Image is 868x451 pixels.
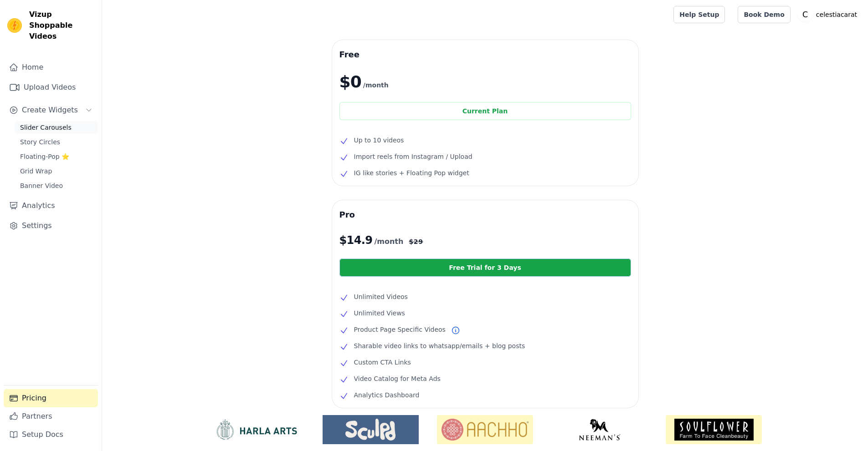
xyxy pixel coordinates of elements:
span: Product Page Specific Videos [354,324,446,335]
text: C [802,10,808,19]
img: Neeman's [551,419,647,441]
a: Floating-Pop ⭐ [15,150,98,163]
a: Setup Docs [4,426,98,444]
a: Story Circles [15,136,98,148]
span: Create Widgets [22,105,78,116]
span: $0 [339,73,361,91]
h3: Free [339,47,631,62]
span: $ 29 [409,237,423,246]
img: Vizup [7,18,22,33]
span: Grid Wrap [20,167,52,176]
span: Unlimited Videos [354,291,408,302]
span: Slider Carousels [20,123,72,132]
span: Up to 10 videos [354,135,404,146]
a: Grid Wrap [15,165,98,177]
img: HarlaArts [208,419,304,441]
a: Banner Video [15,179,98,192]
a: Slider Carousels [15,121,98,134]
span: /month [363,80,389,91]
span: IG like stories + Floating Pop widget [354,167,469,178]
span: Import reels from Instagram / Upload [354,151,473,162]
a: Settings [4,217,98,235]
span: Banner Video [20,181,63,190]
img: Aachho [437,415,533,444]
a: Pricing [4,389,98,407]
div: Current Plan [339,102,631,120]
span: Floating-Pop ⭐ [20,152,69,161]
span: $ 14.9 [339,233,373,248]
a: Help Setup [673,6,725,23]
span: /month [374,236,403,247]
button: Create Widgets [4,101,98,119]
h3: Pro [339,208,631,222]
img: Soulflower [666,415,762,444]
a: Analytics [4,197,98,215]
img: Sculpd US [323,419,419,441]
a: Free Trial for 3 Days [339,258,631,277]
a: Book Demo [738,6,790,23]
li: Custom CTA Links [339,357,631,368]
span: Analytics Dashboard [354,390,420,400]
span: Vizup Shoppable Videos [29,9,94,42]
span: Story Circles [20,137,60,147]
a: Home [4,58,98,76]
button: C celestiacarat [798,6,861,23]
span: Unlimited Views [354,308,405,319]
a: Partners [4,407,98,426]
a: Upload Videos [4,78,98,96]
li: Video Catalog for Meta Ads [339,373,631,384]
span: Sharable video links to whatsapp/emails + blog posts [354,340,525,351]
p: celestiacarat [812,6,861,23]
